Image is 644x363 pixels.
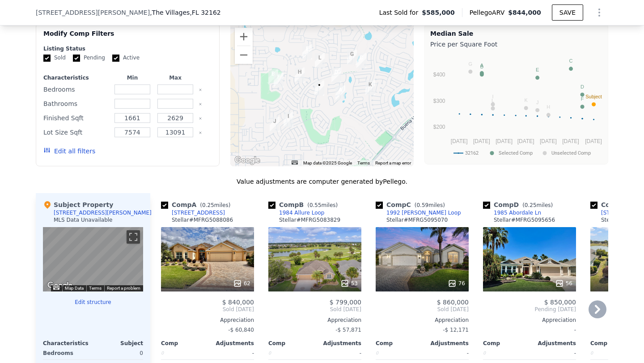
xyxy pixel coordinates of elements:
[315,340,361,347] div: Adjustments
[492,94,494,99] text: I
[93,340,143,347] div: Subject
[433,124,445,130] text: $200
[551,150,591,156] text: Unselected Comp
[331,68,341,83] div: 1985 Abordale Ln
[268,306,361,313] span: Sold [DATE]
[43,74,109,81] div: Characteristics
[347,50,357,65] div: 1859 Ashwood Run
[430,51,602,162] svg: A chart.
[590,4,608,21] button: Show Options
[43,147,95,156] button: Edit all filters
[65,285,84,291] button: Map Data
[172,209,225,216] div: [STREET_ADDRESS]
[494,209,541,216] div: 1985 Abordale Ln
[519,202,556,208] span: ( miles)
[335,85,345,101] div: 2057 Markridge Loop
[161,347,206,359] div: 0
[585,94,602,99] text: Subject
[284,112,293,127] div: 2303 Newburn Ln
[43,45,212,52] div: Listing Status
[340,279,358,288] div: 53
[525,97,528,103] text: K
[43,200,113,209] div: Subject Property
[45,280,75,291] a: Open this area in Google Maps (opens a new window)
[499,150,533,156] text: Selected Comp
[315,53,325,68] div: 2081 Fawnridge Ct
[356,53,366,68] div: 1992 Hagood Loop
[43,97,109,110] div: Bathrooms
[274,72,284,88] div: 2044 Larkwood Ct
[279,209,324,216] div: 1984 Allure Loop
[202,202,214,208] span: 0.25
[531,347,576,359] div: -
[496,138,513,144] text: [DATE]
[302,44,312,59] div: 2196 Abbey Way
[233,155,262,166] img: Google
[544,299,576,306] span: $ 850,000
[73,54,105,62] label: Pending
[590,340,637,347] div: Comp
[268,200,341,209] div: Comp B
[483,306,576,313] span: Pending [DATE]
[437,299,469,306] span: $ 860,000
[304,202,341,208] span: ( miles)
[209,347,254,359] div: -
[190,9,220,16] span: , FL 32162
[268,209,324,216] a: 1984 Allure Loop
[335,327,361,333] span: -$ 57,871
[540,138,557,144] text: [DATE]
[112,54,140,62] label: Active
[235,28,253,46] button: Zoom in
[199,88,202,92] button: Clear
[376,347,420,359] div: 0
[483,340,530,347] div: Comp
[430,38,602,51] div: Price per Square Foot
[433,72,445,78] text: $400
[172,216,233,224] div: Stellar # MFRG5088086
[379,8,422,17] span: Last Sold for
[36,8,150,17] span: [STREET_ADDRESS][PERSON_NAME]
[433,98,445,104] text: $300
[196,202,234,208] span: ( miles)
[54,216,113,224] div: MLS Data Unavailable
[376,209,461,216] a: 1992 [PERSON_NAME] Loop
[161,209,225,216] a: [STREET_ADDRESS]
[357,160,370,165] a: Terms (opens in new tab)
[199,102,202,106] button: Clear
[491,98,494,103] text: L
[376,340,422,347] div: Comp
[483,347,528,359] div: 0
[483,209,541,216] a: 1985 Abordale Ln
[309,202,322,208] span: 0.55
[581,96,584,101] text: F
[43,299,143,306] button: Edit structure
[473,138,490,144] text: [DATE]
[113,74,152,81] div: Min
[517,138,534,144] text: [DATE]
[376,317,469,324] div: Appreciation
[376,306,469,313] span: Sold [DATE]
[422,8,455,17] span: $585,000
[43,347,91,359] div: Bedrooms
[483,324,576,336] div: -
[569,58,573,63] text: C
[547,104,550,110] text: H
[279,216,340,224] div: Stellar # MFRG5083829
[443,327,469,333] span: -$ 12,171
[268,69,278,84] div: 1984 Allure Loop
[43,227,143,291] div: Map
[95,347,143,359] div: 0
[112,55,119,62] input: Active
[580,84,584,89] text: D
[430,29,602,38] div: Median Sale
[199,131,202,135] button: Clear
[235,46,253,64] button: Zoom out
[448,279,465,288] div: 76
[530,340,576,347] div: Adjustments
[161,317,254,324] div: Appreciation
[36,177,608,186] div: Value adjustments are computer generated by Pellego .
[386,216,448,224] div: Stellar # MFRG5095070
[470,8,508,17] span: Pellego ARV
[43,55,51,62] input: Sold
